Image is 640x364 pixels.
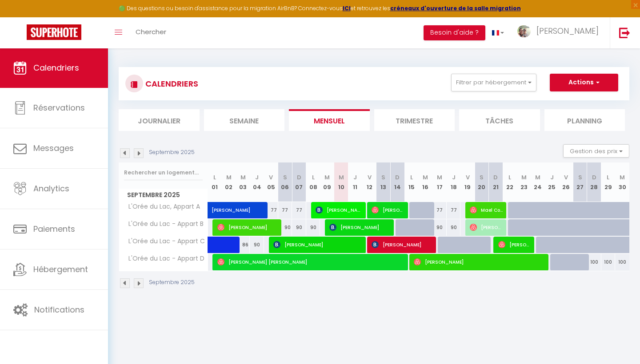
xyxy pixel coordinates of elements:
[124,165,203,181] input: Rechercher un logement...
[511,17,610,48] a: ... [PERSON_NAME]
[348,162,363,202] th: 11
[424,25,485,40] button: Besoin d'aide ?
[324,173,330,182] abbr: M
[466,173,470,182] abbr: V
[503,162,517,202] th: 22
[120,202,202,212] span: L'Orée du Lac, Appart A
[447,202,461,218] div: 77
[240,173,246,182] abbr: M
[292,219,306,236] div: 90
[493,173,498,182] abbr: D
[283,173,287,182] abbr: S
[587,254,601,270] div: 100
[208,162,222,202] th: 01
[601,162,616,202] th: 29
[222,162,236,202] th: 02
[136,27,166,36] span: Chercher
[620,173,625,182] abbr: M
[316,202,363,218] span: [PERSON_NAME]
[278,162,292,202] th: 06
[33,102,85,113] span: Réservations
[33,183,69,194] span: Analytics
[269,173,273,182] abbr: V
[264,162,278,202] th: 05
[451,74,536,91] button: Filtrer par hébergement
[374,109,455,131] li: Trimestre
[204,109,285,131] li: Semaine
[390,162,404,202] th: 14
[208,202,222,219] a: [PERSON_NAME]
[312,173,315,182] abbr: L
[226,173,232,182] abbr: M
[353,173,357,182] abbr: J
[236,162,250,202] th: 03
[517,25,531,37] img: ...
[619,27,630,38] img: logout
[27,24,81,40] img: Super Booking
[34,304,84,315] span: Notifications
[470,219,503,236] span: [PERSON_NAME]
[368,173,372,182] abbr: V
[564,173,568,182] abbr: V
[432,202,447,218] div: 77
[601,254,616,270] div: 100
[217,253,407,270] span: [PERSON_NAME] [PERSON_NAME]
[255,173,259,182] abbr: J
[410,173,413,182] abbr: L
[531,162,545,202] th: 24
[250,162,264,202] th: 04
[343,4,351,12] a: ICI
[480,173,484,182] abbr: S
[432,219,447,236] div: 90
[573,162,587,202] th: 27
[33,142,74,154] span: Messages
[521,173,527,182] abbr: M
[372,202,405,218] span: [PERSON_NAME]
[437,173,442,182] abbr: M
[447,219,461,236] div: 90
[292,202,306,218] div: 77
[33,264,88,275] span: Hébergement
[297,173,301,182] abbr: D
[119,109,200,131] li: Journalier
[615,162,629,202] th: 30
[119,189,208,202] span: Septembre 2025
[615,254,629,270] div: 100
[390,4,521,12] a: créneaux d'ouverture de la salle migration
[33,62,79,73] span: Calendriers
[217,219,279,236] span: [PERSON_NAME]
[129,17,173,48] a: Chercher
[120,237,207,246] span: L'Orée du Lac - Appart C
[212,197,293,214] span: [PERSON_NAME]
[559,162,573,202] th: 26
[544,109,625,131] li: Planning
[587,162,601,202] th: 28
[447,162,461,202] th: 18
[536,25,599,36] span: [PERSON_NAME]
[404,162,419,202] th: 15
[362,162,376,202] th: 12
[289,109,370,131] li: Mensuel
[602,324,633,357] iframe: Chat
[452,173,456,182] abbr: J
[460,162,475,202] th: 19
[329,219,391,236] span: [PERSON_NAME]
[372,236,433,253] span: [PERSON_NAME]
[306,162,320,202] th: 08
[423,173,428,182] abbr: M
[339,173,344,182] abbr: M
[381,173,385,182] abbr: S
[470,202,503,218] span: Mael Coic
[545,162,559,202] th: 25
[475,162,489,202] th: 20
[213,173,216,182] abbr: L
[149,148,195,157] p: Septembre 2025
[320,162,334,202] th: 09
[143,74,198,94] h3: CALENDRIERS
[550,173,554,182] abbr: J
[508,173,511,182] abbr: L
[550,74,618,91] button: Actions
[498,236,532,253] span: [PERSON_NAME]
